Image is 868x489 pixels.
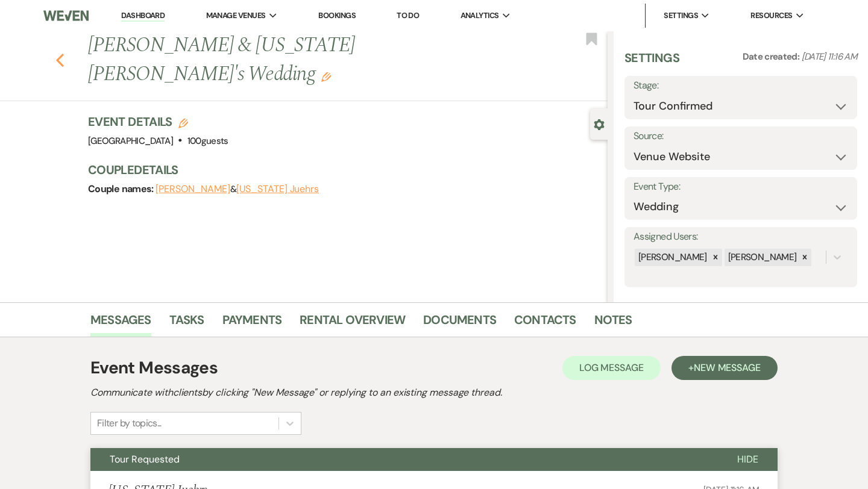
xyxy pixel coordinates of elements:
[110,453,180,466] span: Tour Requested
[634,228,848,246] label: Assigned Users:
[156,184,230,194] button: [PERSON_NAME]
[634,77,848,95] label: Stage:
[90,355,218,381] h1: Event Messages
[236,184,319,194] button: [US_STATE] Juehrs
[121,10,165,22] a: Dashboard
[90,385,778,400] h2: Communicate with clients by clicking "New Message" or replying to an existing message thread.
[88,135,173,147] span: [GEOGRAPHIC_DATA]
[664,10,698,22] span: Settings
[397,10,419,20] a: To Do
[594,118,605,129] button: Close lead details
[743,51,802,63] span: Date created:
[318,10,356,20] a: Bookings
[718,448,778,471] button: Hide
[562,356,661,380] button: Log Message
[88,31,499,89] h1: [PERSON_NAME] & [US_STATE] [PERSON_NAME]'s Wedding
[737,453,758,466] span: Hide
[90,448,718,471] button: Tour Requested
[725,249,799,266] div: [PERSON_NAME]
[222,310,282,337] a: Payments
[594,310,632,337] a: Notes
[694,361,761,374] span: New Message
[624,49,679,76] h3: Settings
[750,10,792,22] span: Resources
[187,135,228,147] span: 100 guests
[802,51,857,63] span: [DATE] 11:16 AM
[88,182,156,195] span: Couple names:
[156,183,319,195] span: &
[423,310,496,337] a: Documents
[671,356,778,380] button: +New Message
[88,161,596,178] h3: Couple Details
[461,10,499,22] span: Analytics
[169,310,204,337] a: Tasks
[514,310,576,337] a: Contacts
[635,249,709,266] div: [PERSON_NAME]
[300,310,405,337] a: Rental Overview
[321,71,331,82] button: Edit
[88,113,228,130] h3: Event Details
[206,10,266,22] span: Manage Venues
[43,3,89,28] img: Weven Logo
[90,310,151,337] a: Messages
[634,178,848,196] label: Event Type:
[634,128,848,145] label: Source:
[579,361,644,374] span: Log Message
[97,416,162,431] div: Filter by topics...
